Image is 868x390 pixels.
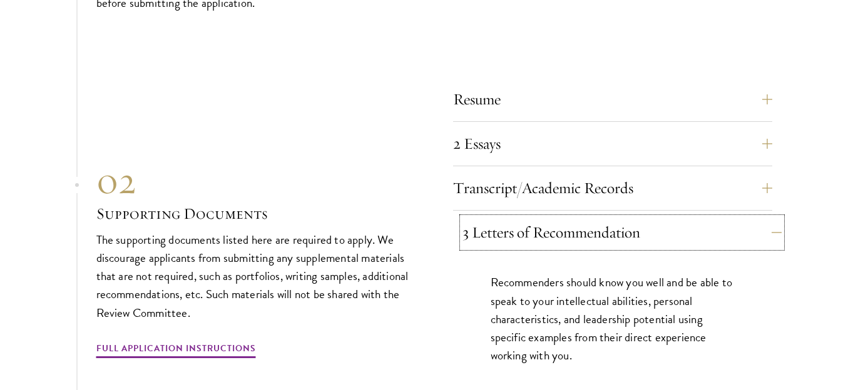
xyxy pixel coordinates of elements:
p: Recommenders should know you well and be able to speak to your intellectual abilities, personal c... [491,273,735,364]
a: Full Application Instructions [96,341,256,360]
button: Resume [453,84,772,114]
button: Transcript/Academic Records [453,173,772,203]
button: 2 Essays [453,129,772,159]
button: 3 Letters of Recommendation [462,217,782,247]
div: 02 [96,158,416,203]
p: The supporting documents listed here are required to apply. We discourage applicants from submitt... [96,231,416,321]
h3: Supporting Documents [96,203,416,224]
